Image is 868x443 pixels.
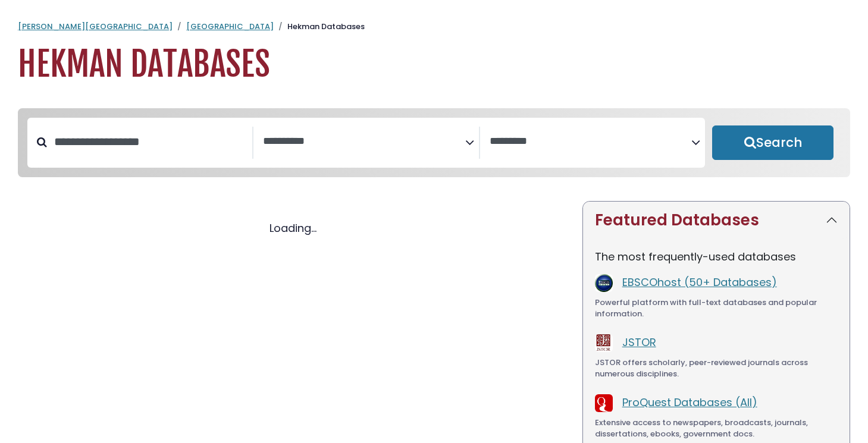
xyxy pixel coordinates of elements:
div: Extensive access to newspapers, broadcasts, journals, dissertations, ebooks, government docs. [595,417,838,440]
a: EBSCOhost (50+ Databases) [622,275,777,290]
button: Featured Databases [583,202,850,239]
textarea: Search [263,136,465,148]
div: Loading... [18,220,568,236]
a: [PERSON_NAME][GEOGRAPHIC_DATA] [18,21,173,32]
nav: Search filters [18,108,850,177]
button: Submit for Search Results [712,125,833,160]
a: ProQuest Databases (All) [622,395,757,410]
input: Search database by title or keyword [47,132,252,152]
a: JSTOR [622,335,656,350]
nav: breadcrumb [18,21,850,33]
textarea: Search [490,136,691,148]
div: Powerful platform with full-text databases and popular information. [595,297,838,320]
h1: Hekman Databases [18,45,850,84]
li: Hekman Databases [274,21,365,33]
p: The most frequently-used databases [595,249,838,265]
div: JSTOR offers scholarly, peer-reviewed journals across numerous disciplines. [595,357,838,380]
a: [GEOGRAPHIC_DATA] [186,21,274,32]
